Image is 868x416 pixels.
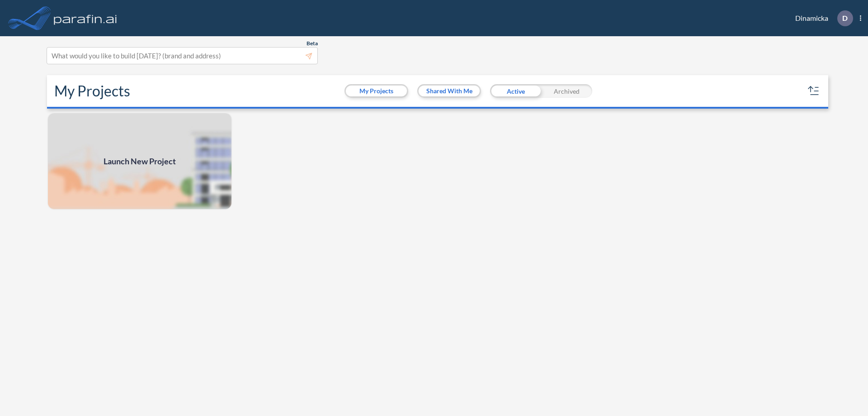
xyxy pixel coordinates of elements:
[307,40,318,47] span: Beta
[104,155,176,167] span: Launch New Project
[54,82,130,100] h2: My Projects
[490,84,541,98] div: Active
[52,9,119,27] img: logo
[541,84,592,98] div: Archived
[842,14,848,22] p: D
[47,112,232,210] img: add
[419,86,480,96] button: Shared With Me
[807,84,821,98] button: sort
[782,10,861,26] div: Dinamicka
[346,86,407,96] button: My Projects
[47,112,232,210] a: Launch New Project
